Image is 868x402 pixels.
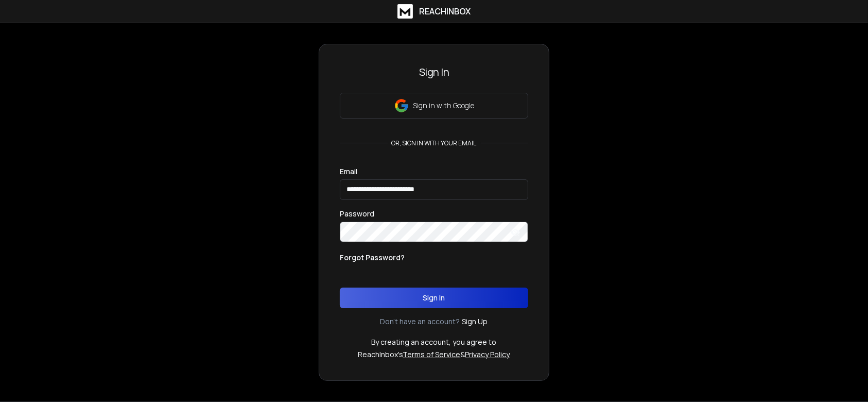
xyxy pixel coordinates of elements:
[340,288,528,308] button: Sign In
[465,349,510,359] a: Privacy Policy
[397,4,471,19] a: ReachInbox
[340,65,528,79] h3: Sign In
[340,168,357,175] label: Email
[340,93,528,119] button: Sign in with Google
[397,4,413,19] img: logo
[462,316,488,327] a: Sign Up
[403,349,461,359] a: Terms of Service
[372,337,497,347] p: By creating an account, you agree to
[388,139,481,147] p: or, sign in with your email
[419,5,471,18] h1: ReachInbox
[380,316,460,327] p: Don't have an account?
[358,349,510,360] p: ReachInbox's &
[340,210,374,217] label: Password
[413,100,475,111] p: Sign in with Google
[340,253,405,263] p: Forgot Password?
